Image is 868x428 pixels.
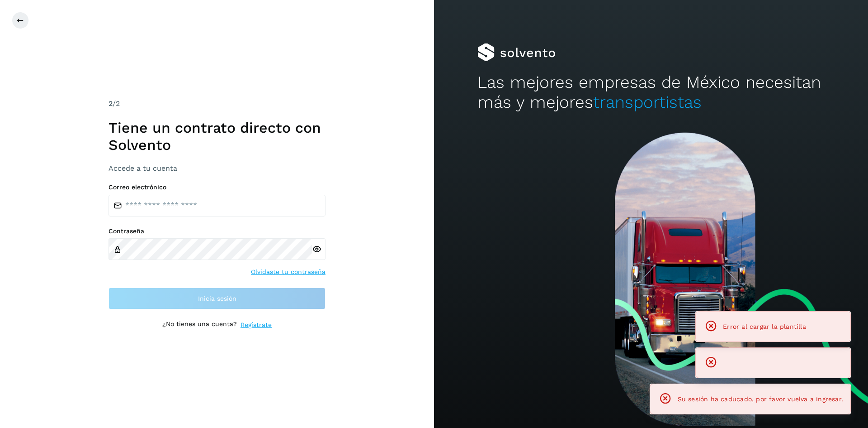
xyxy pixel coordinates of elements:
button: Inicia sesión [108,288,325,309]
label: Contraseña [108,227,325,235]
span: Inicia sesión [198,295,236,302]
span: Error al cargar la plantilla [723,323,806,330]
a: Regístrate [241,320,272,330]
span: Su sesión ha caducado, por favor vuelva a ingresar. [678,395,843,403]
a: Olvidaste tu contraseña [251,267,325,277]
h3: Accede a tu cuenta [108,164,325,173]
span: transportistas [593,92,702,112]
h1: Tiene un contrato directo con Solvento [108,119,325,154]
span: 2 [108,99,113,108]
p: ¿No tienes una cuenta? [162,320,237,330]
h2: Las mejores empresas de México necesitan más y mejores [477,72,825,113]
div: /2 [108,98,325,109]
label: Correo electrónico [108,183,325,191]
